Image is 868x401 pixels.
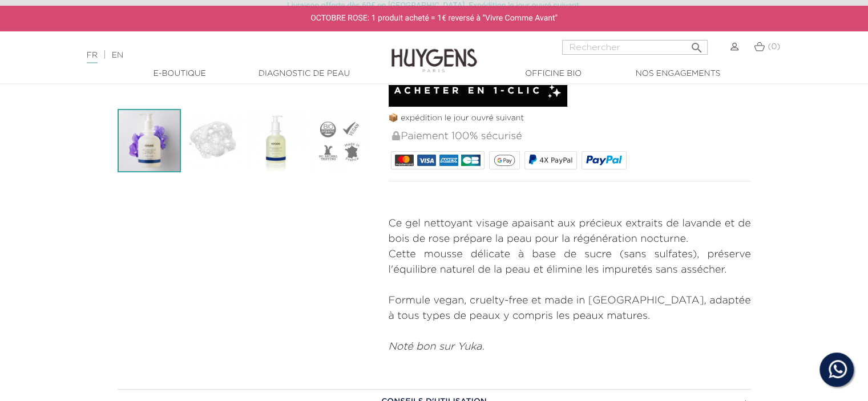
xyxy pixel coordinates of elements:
div: Paiement 100% sécurisé [391,124,751,149]
p: Ce gel nettoyant visage apaisant aux précieux extraits de lavande et de bois de rose prépare la p... [389,216,751,278]
em: Noté bon sur Yuka. [389,342,485,352]
span: 4X PayPal [539,156,572,164]
img: CB_NATIONALE [461,155,480,166]
a: EN [112,51,123,59]
img: Le Gel nettoyant visage élixir nuit [118,109,181,172]
input: Rechercher [562,40,708,55]
p: 📦 expédition le jour ouvré suivant [389,112,751,124]
i:  [689,38,703,51]
span: (0) [768,43,780,51]
img: Paiement 100% sécurisé [392,131,400,140]
iframe: Comment utiliser votre Gel Nettoyant Visage ? [118,178,372,321]
img: MASTERCARD [395,155,414,166]
a: E-Boutique [123,68,237,80]
img: VISA [417,155,436,166]
p: Formule vegan, cruelty-free et made in [GEOGRAPHIC_DATA], adaptée à tous types de peaux y compris... [389,278,751,324]
div: | [81,48,353,62]
a: Diagnostic de peau [247,68,361,80]
img: Huygens [391,30,477,74]
img: AMEX [439,155,458,166]
img: google_pay [494,155,515,166]
a: Nos engagements [621,68,735,80]
a: FR [87,51,98,63]
button:  [686,37,706,52]
a: Officine Bio [496,68,611,80]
